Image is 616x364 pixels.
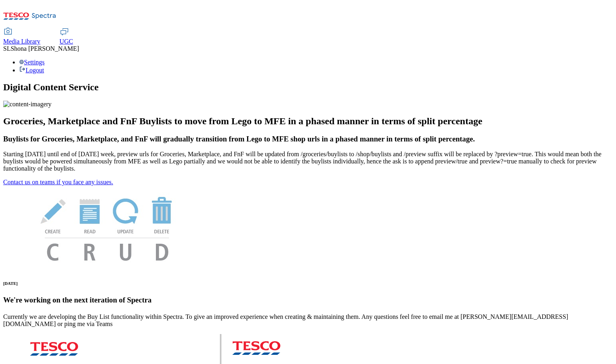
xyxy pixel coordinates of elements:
span: SL [3,45,11,52]
h3: We're working on the next iteration of Spectra [3,296,613,304]
span: Shona [PERSON_NAME] [11,45,79,52]
h2: Groceries, Marketplace and FnF Buylists to move from Lego to MFE in a phased manner in terms of s... [3,116,613,127]
p: Currently we are developing the Buy List functionality within Spectra. To give an improved experi... [3,313,613,328]
h1: Digital Content Service [3,82,613,93]
h6: [DATE] [3,281,613,286]
span: Media Library [3,38,40,45]
a: Settings [19,59,45,66]
a: Logout [19,67,44,74]
h3: Buylists for Groceries, Marketplace, and FnF will gradually transition from Lego to MFE shop urls... [3,135,613,143]
a: Contact us on teams if you face any issues. [3,179,113,185]
p: Starting [DATE] until end of [DATE] week, preview urls for Groceries, Marketplace, and FnF will b... [3,151,613,172]
a: UGC [60,28,73,45]
img: content-imagery [3,101,52,108]
img: News Image [3,186,211,269]
span: UGC [60,38,73,45]
a: Media Library [3,28,40,45]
